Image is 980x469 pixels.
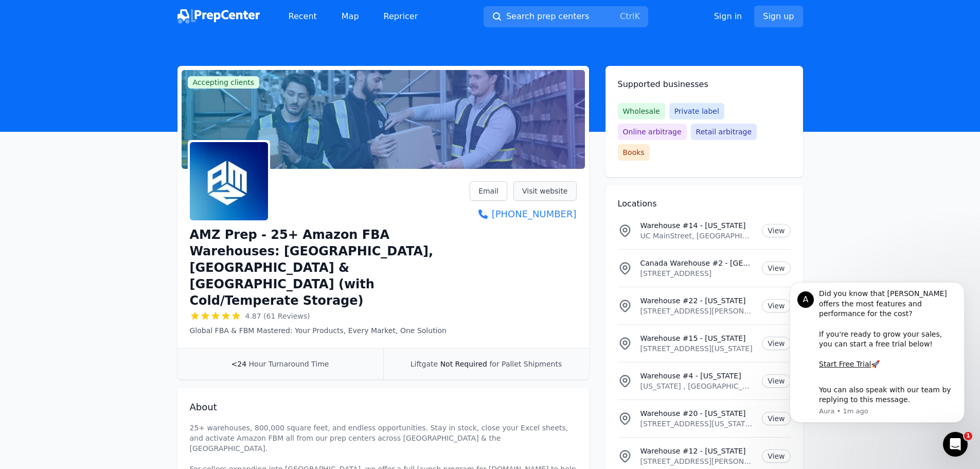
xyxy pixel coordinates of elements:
[754,6,803,27] a: Sign up
[640,296,754,306] p: Warehouse #22 - [US_STATE]
[714,10,742,23] a: Sign in
[411,360,438,368] span: Liftgate
[618,144,650,161] span: Books
[618,78,791,91] h2: Supported businesses
[440,360,487,368] span: Not Required
[190,227,470,309] h1: AMZ Prep - 25+ Amazon FBA Warehouses: [GEOGRAPHIC_DATA], [GEOGRAPHIC_DATA] & [GEOGRAPHIC_DATA] (w...
[634,11,640,21] kbd: K
[762,299,790,312] a: View
[669,103,724,119] span: Private label
[640,419,754,429] p: [STREET_ADDRESS][US_STATE][US_STATE]
[333,6,367,27] a: Map
[376,6,426,27] a: Repricer
[774,280,980,462] iframe: Intercom notifications message
[618,198,791,210] h2: Locations
[190,142,268,220] img: AMZ Prep - 25+ Amazon FBA Warehouses: US, Canada & UK (with Cold/Temperate Storage)
[470,181,507,201] a: Email
[506,10,589,23] span: Search prep centers
[640,258,754,268] p: Canada Warehouse #2 - [GEOGRAPHIC_DATA]
[618,124,687,140] span: Online arbitrage
[484,6,648,27] button: Search prep centersCtrlK
[618,103,665,119] span: Wholesale
[231,360,247,368] span: <24
[762,374,790,388] a: View
[762,224,790,237] a: View
[762,449,790,463] a: View
[188,76,260,89] span: Accepting clients
[640,371,754,381] p: Warehouse #4 - [US_STATE]
[640,343,754,354] p: [STREET_ADDRESS][US_STATE]
[640,456,754,466] p: [STREET_ADDRESS][PERSON_NAME][US_STATE]
[640,381,754,391] p: [US_STATE] , [GEOGRAPHIC_DATA]
[640,231,754,241] p: UC MainStreet, [GEOGRAPHIC_DATA], [GEOGRAPHIC_DATA], [US_STATE][GEOGRAPHIC_DATA], [GEOGRAPHIC_DATA]
[190,400,577,414] h2: About
[964,432,972,440] span: 1
[943,432,968,457] iframe: Intercom live chat
[762,412,790,425] a: View
[640,333,754,343] p: Warehouse #15 - [US_STATE]
[762,262,790,275] a: View
[249,360,329,368] span: Hour Turnaround Time
[245,311,310,321] span: 4.87 (61 Reviews)
[190,325,470,336] p: Global FBA & FBM Mastered: Your Products, Every Market, One Solution
[177,9,260,24] img: PrepCenter
[640,268,754,279] p: [STREET_ADDRESS]
[620,11,634,21] kbd: Ctrl
[280,6,325,27] a: Recent
[762,337,790,350] a: View
[691,124,757,140] span: Retail arbitrage
[640,220,754,231] p: Warehouse #14 - [US_STATE]
[640,408,754,419] p: Warehouse #20 - [US_STATE]
[640,306,754,316] p: [STREET_ADDRESS][PERSON_NAME][US_STATE]
[640,446,754,456] p: Warehouse #12 - [US_STATE]
[470,207,576,221] a: [PHONE_NUMBER]
[489,360,562,368] span: for Pallet Shipments
[513,181,577,201] a: Visit website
